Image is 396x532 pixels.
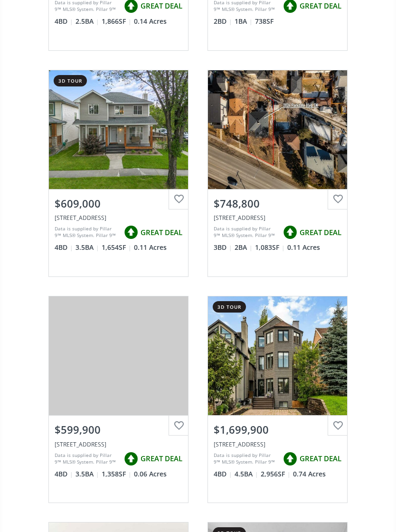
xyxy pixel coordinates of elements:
a: $748,800[STREET_ADDRESS]Data is supplied by Pillar 9™ MLS® System. Pillar 9™ is the owner of the ... [198,60,357,286]
span: GREAT DEAL [141,454,182,464]
span: 1 BA [235,17,253,26]
span: 0.14 Acres [134,17,167,26]
span: 2,956 SF [261,469,291,479]
div: $1,699,900 [214,422,341,437]
div: Data is supplied by Pillar 9™ MLS® System. Pillar 9™ is the owner of the copyright in its MLS® Sy... [214,452,278,466]
span: 4 BD [55,17,73,26]
img: rating icon [122,223,141,242]
span: 1,358 SF [102,469,132,479]
span: 2 BD [214,17,232,26]
span: 2.5 BA [75,17,99,26]
span: 738 SF [255,17,273,26]
span: 0.11 Acres [287,243,320,252]
span: 1,866 SF [102,17,132,26]
span: 4 BD [55,469,73,479]
div: Data is supplied by Pillar 9™ MLS® System. Pillar 9™ is the owner of the copyright in its MLS® Sy... [55,225,119,239]
span: 0.06 Acres [134,469,167,479]
span: 3 BD [214,243,232,252]
span: 2 BA [235,243,253,252]
a: 3d tour$1,699,900[STREET_ADDRESS]Data is supplied by Pillar 9™ MLS® System. Pillar 9™ is the owne... [198,286,357,513]
div: 2824 Parkdale Boulevard NW, Calgary, AB t2n 3s8 [214,214,341,222]
span: 3.5 BA [75,469,99,479]
img: rating icon [281,223,300,242]
div: View Photos & Details [85,125,153,134]
span: 1,083 SF [255,243,285,252]
span: 0.74 Acres [293,469,326,479]
img: rating icon [281,449,300,468]
span: GREAT DEAL [300,228,341,237]
span: 4 BD [214,469,232,479]
span: GREAT DEAL [141,1,182,11]
a: $599,900[STREET_ADDRESS]Data is supplied by Pillar 9™ MLS® System. Pillar 9™ is the owner of the ... [39,286,198,513]
span: 3.5 BA [75,243,99,252]
div: View Photos & Details [85,351,153,361]
span: GREAT DEAL [300,454,341,464]
span: 4 BD [55,243,73,252]
a: 3d tour$609,000[STREET_ADDRESS]Data is supplied by Pillar 9™ MLS® System. Pillar 9™ is the owner ... [39,60,198,286]
div: 3609 3 Street SW, Calgary, AB T2S 1V6 [214,440,341,448]
span: 4.5 BA [235,469,258,479]
div: Data is supplied by Pillar 9™ MLS® System. Pillar 9™ is the owner of the copyright in its MLS® Sy... [55,452,119,466]
div: $599,900 [55,422,182,437]
div: 270 Tuscany Springs Way NW, Calgary, AB T3L 2X6 [55,440,182,448]
div: Data is supplied by Pillar 9™ MLS® System. Pillar 9™ is the owner of the copyright in its MLS® Sy... [214,225,278,239]
span: GREAT DEAL [300,1,341,11]
img: rating icon [122,449,141,468]
div: $748,800 [214,196,341,211]
div: View Photos & Details [244,351,312,361]
span: 1,654 SF [102,243,132,252]
span: GREAT DEAL [141,228,182,237]
div: View Photos & Details [244,125,312,134]
div: 12 Inverness Boulevard SE, Calgary, AB T2Z 2W6 [55,214,182,222]
div: $609,000 [55,196,182,211]
span: 0.11 Acres [134,243,167,252]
